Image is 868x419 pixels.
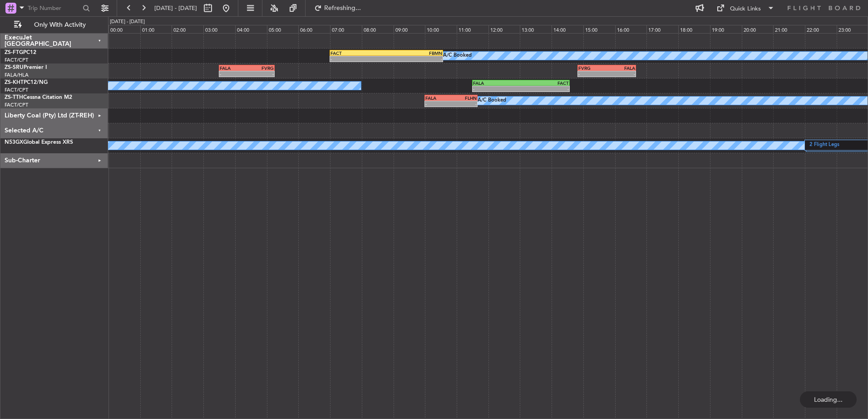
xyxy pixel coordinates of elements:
div: 07:00 [330,25,362,33]
div: 15:00 [583,25,615,33]
div: - [330,56,386,62]
button: Quick Links [712,1,779,15]
span: [DATE] - [DATE] [154,4,197,12]
a: ZS-FTGPC12 [5,50,36,55]
span: Only With Activity [24,22,96,28]
div: 13:00 [520,25,552,33]
div: 01:00 [140,25,172,33]
div: 17:00 [646,25,678,33]
div: - [578,71,607,77]
span: N53GX [5,140,23,145]
span: ZS-SRU [5,65,24,70]
div: - [473,86,521,92]
button: Refreshing... [310,1,365,15]
div: 03:00 [203,25,235,33]
div: A/C Booked [478,94,506,107]
div: 05:00 [267,25,299,33]
div: 16:00 [615,25,647,33]
a: FACT/CPT [5,102,28,108]
div: FVRG [578,65,607,71]
div: FALA [473,80,521,86]
div: - [386,56,442,62]
div: - [521,86,569,92]
div: 10:00 [425,25,457,33]
div: 20:00 [742,25,774,33]
a: ZS-SRUPremier I [5,65,47,70]
a: N53GXGlobal Express XRS [5,140,73,145]
div: - [451,101,477,107]
div: FLHN [451,95,477,101]
div: 06:00 [298,25,330,33]
span: ZS-FTG [5,50,23,55]
div: 18:00 [678,25,710,33]
div: 19:00 [710,25,742,33]
div: 12:00 [488,25,520,33]
span: ZS-TTH [5,95,23,100]
div: FBMN [386,50,442,56]
div: A/C Booked [443,49,472,63]
div: [DATE] - [DATE] [110,18,145,26]
button: Only With Activity [10,18,99,32]
div: 04:00 [235,25,267,33]
span: Refreshing... [324,5,362,11]
div: - [220,71,247,77]
div: Quick Links [730,5,761,14]
a: FACT/CPT [5,57,28,63]
div: FACT [330,50,386,56]
div: Loading... [800,391,857,408]
div: - [425,101,451,107]
div: - [607,71,635,77]
span: ZS-KHT [5,80,24,85]
a: ZS-KHTPC12/NG [5,80,48,85]
div: FALA [607,65,635,71]
div: FACT [521,80,569,86]
a: FACT/CPT [5,87,28,93]
a: ZS-TTHCessna Citation M2 [5,95,72,100]
div: 11:00 [457,25,488,33]
div: 21:00 [773,25,805,33]
div: FALA [425,95,451,101]
div: 09:00 [394,25,425,33]
div: FVRG [247,65,273,71]
div: 08:00 [362,25,394,33]
a: FALA/HLA [5,72,29,78]
div: 02:00 [172,25,203,33]
input: Trip Number [28,1,80,15]
div: 14:00 [552,25,583,33]
div: 22:00 [805,25,837,33]
div: 00:00 [108,25,140,33]
div: - [247,71,273,77]
div: FALA [220,65,247,71]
